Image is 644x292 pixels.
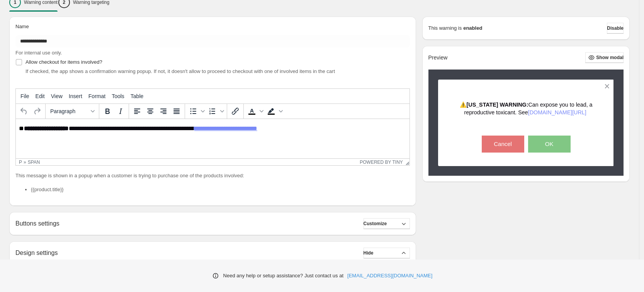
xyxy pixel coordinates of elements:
a: [EMAIL_ADDRESS][DOMAIN_NAME] [347,272,432,280]
button: Align left [131,105,144,118]
span: File [20,93,29,99]
span: Paragraph [50,108,88,114]
button: Formats [47,105,97,118]
span: Format [88,93,105,99]
button: Hide [364,248,410,258]
div: Text color [245,105,265,118]
span: Customize [364,221,387,227]
span: Edit [36,93,45,99]
button: Align right [157,105,170,118]
span: Tools [112,93,124,99]
div: » [24,160,26,165]
span: Table [131,93,143,99]
div: p [19,160,22,165]
div: span [28,160,40,165]
iframe: Rich Text Area [16,119,410,158]
button: Align center [144,105,157,118]
span: Name [15,24,29,29]
button: Redo [31,105,44,118]
button: Justify [170,105,183,118]
span: If checked, the app shows a confirmation warning popup. If not, it doesn't allow to proceed to ch... [25,68,335,74]
p: This warning is [428,24,462,32]
button: OK [528,136,571,153]
span: View [51,93,63,99]
button: Show modal [585,52,624,63]
p: This message is shown in a popup when a customer is trying to purchase one of the products involved: [15,172,410,180]
strong: [US_STATE] WARNING: [467,102,528,108]
span: Show modal [596,54,624,61]
button: Customize [364,218,410,229]
button: Disable [607,23,624,34]
li: {{product.title}} [31,186,410,194]
span: ⚠️ [460,102,467,108]
button: Bold [101,105,114,118]
button: Insert/edit link [229,105,242,118]
a: [DOMAIN_NAME][URL] [528,109,586,115]
strong: enabled [463,24,482,32]
button: Cancel [482,136,524,153]
button: Undo [17,105,31,118]
div: Bullet list [187,105,206,118]
span: Insert [69,93,82,99]
a: Powered by Tiny [360,160,403,165]
div: Numbered list [206,105,225,118]
div: Background color [265,105,284,118]
h2: Buttons settings [15,220,59,227]
span: Can expose you to lead, a reproductive toxicant. See [464,102,592,115]
h2: Design settings [15,249,58,256]
span: Allow checkout for items involved? [25,59,102,65]
span: Hide [364,250,374,256]
h2: Preview [428,54,448,61]
span: For internal use only. [15,50,62,56]
span: Disable [607,25,624,31]
button: Italic [114,105,127,118]
div: Resize [403,159,410,165]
